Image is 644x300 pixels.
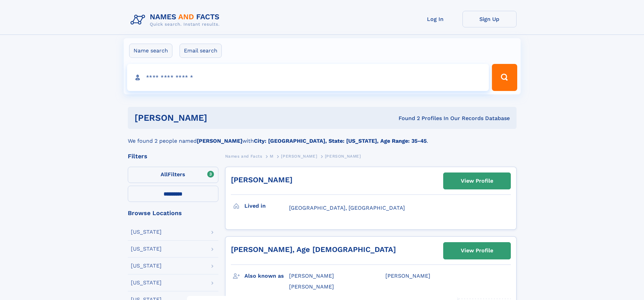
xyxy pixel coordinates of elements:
a: [PERSON_NAME], Age [DEMOGRAPHIC_DATA] [231,245,396,254]
label: Filters [128,167,218,183]
input: search input [127,64,489,91]
span: [GEOGRAPHIC_DATA], [GEOGRAPHIC_DATA] [289,205,405,211]
div: View Profile [461,173,493,189]
span: [PERSON_NAME] [385,273,430,279]
a: View Profile [444,173,510,189]
label: Email search [180,44,222,58]
a: View Profile [444,243,510,259]
div: View Profile [461,243,493,258]
button: Search Button [492,64,517,91]
span: [PERSON_NAME] [281,154,317,159]
h3: Lived in [244,200,289,212]
a: [PERSON_NAME] [231,176,292,184]
div: Browse Locations [128,210,218,216]
a: Log In [408,11,462,27]
a: Sign Up [462,11,517,27]
div: We found 2 people named with . [128,129,517,145]
b: City: [GEOGRAPHIC_DATA], State: [US_STATE], Age Range: 35-45 [254,138,427,144]
span: [PERSON_NAME] [289,283,334,290]
div: [US_STATE] [131,280,162,285]
a: M [270,152,273,160]
b: [PERSON_NAME] [197,138,242,144]
span: [PERSON_NAME] [325,154,361,159]
div: [US_STATE] [131,246,162,252]
h3: Also known as [244,270,289,282]
span: All [161,171,168,178]
span: M [270,154,273,159]
h1: [PERSON_NAME] [135,114,303,122]
label: Name search [129,44,172,58]
div: Found 2 Profiles In Our Records Database [303,115,510,122]
span: [PERSON_NAME] [289,273,334,279]
a: [PERSON_NAME] [281,152,317,160]
img: Logo Names and Facts [128,11,225,29]
div: Filters [128,153,218,159]
div: [US_STATE] [131,263,162,269]
div: [US_STATE] [131,229,162,235]
a: Names and Facts [225,152,262,160]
